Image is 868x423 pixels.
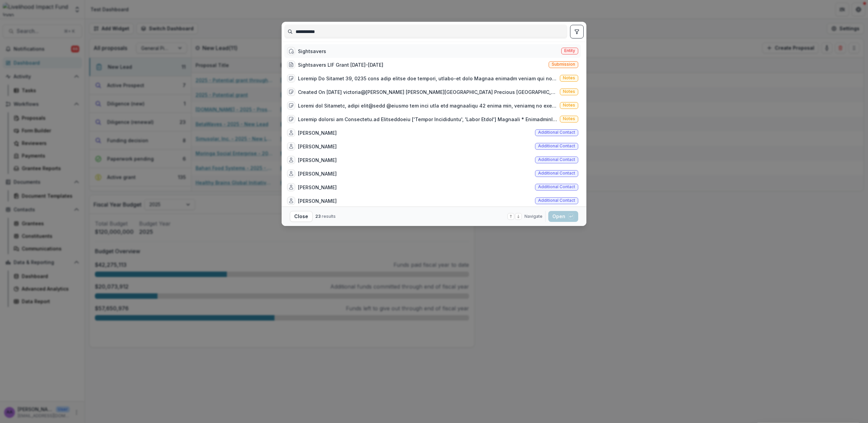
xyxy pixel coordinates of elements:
button: Open [548,211,578,222]
div: Sightsavers LIF Grant [DATE]-[DATE] [298,61,383,68]
span: Notes [563,76,575,80]
span: 23 [315,214,321,219]
button: Close [290,211,313,222]
span: Additional contact [538,171,575,176]
div: Created On [DATE] victoria@[PERSON_NAME] [PERSON_NAME][GEOGRAPHIC_DATA] Precious [GEOGRAPHIC_DATA... [298,88,557,96]
div: [PERSON_NAME] [298,170,337,177]
div: [PERSON_NAME] [298,157,337,164]
span: Entity [564,48,575,53]
div: [PERSON_NAME] [298,129,337,136]
span: Additional contact [538,130,575,135]
span: Notes [563,116,575,121]
span: results [322,214,336,219]
div: Loremip Do Sitamet 39, 0235 cons adip elitse doe tempori, utlabo-et dolo Magnaa enimadm veniam qu... [298,75,557,82]
div: Loremip dolorsi am Consectetu.ad Elitseddoeiu ['Tempor Incididuntu', 'Labor Etdol'] Magnaali * En... [298,116,557,123]
div: [PERSON_NAME] [298,197,337,205]
span: Navigate [524,213,542,219]
div: [PERSON_NAME] [298,184,337,191]
span: Additional contact [538,144,575,148]
span: Notes [563,89,575,94]
div: Sightsavers [298,48,326,55]
button: toggle filters [570,25,584,38]
span: Notes [563,103,575,108]
span: Additional contact [538,184,575,189]
span: Submission [552,62,575,67]
div: [PERSON_NAME] [298,143,337,150]
span: Additional contact [538,198,575,203]
div: Loremi dol Sitametc, adipi elit@sedd @eiusmo tem inci utla etd magnaaliqu 42 enima min, veniamq n... [298,102,557,109]
span: Additional contact [538,157,575,162]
